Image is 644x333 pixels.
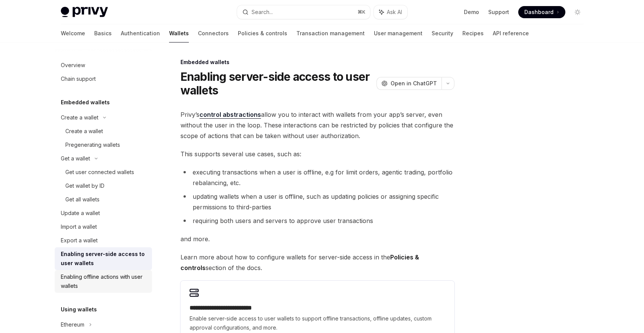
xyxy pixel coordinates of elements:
a: Welcome [61,24,85,42]
span: and more. [180,234,454,244]
div: Embedded wallets [180,58,454,66]
button: Search...⌘K [237,5,370,19]
div: Enabling offline actions with user wallets [61,272,147,291]
span: Learn more about how to configure wallets for server-side access in the section of the docs. [180,252,454,273]
a: Support [488,8,509,16]
div: Import a wallet [61,222,97,231]
a: User management [374,24,422,42]
a: Demo [464,8,479,16]
div: Create a wallet [65,127,103,136]
div: Overview [61,61,85,70]
span: Ask AI [387,8,402,16]
li: executing transactions when a user is offline, e.g for limit orders, agentic trading, portfolio r... [180,167,454,188]
button: Ask AI [374,5,407,19]
a: Get user connected wallets [55,165,152,179]
h5: Using wallets [61,305,97,314]
div: Chain support [61,74,96,83]
div: Get user connected wallets [65,168,134,177]
a: Overview [55,58,152,72]
a: Import a wallet [55,220,152,234]
div: Enabling server-side access to user wallets [61,250,147,268]
a: Basics [94,24,112,42]
div: Update a wallet [61,209,100,218]
a: Transaction management [296,24,365,42]
a: Policies & controls [238,24,287,42]
button: Open in ChatGPT [377,77,441,90]
button: Toggle dark mode [571,6,584,18]
a: Enabling server-side access to user wallets [55,247,152,270]
a: Dashboard [518,6,565,18]
a: Chain support [55,72,152,86]
a: API reference [493,24,529,42]
img: light logo [61,7,108,17]
a: Create a wallet [55,124,152,138]
div: Ethereum [61,320,84,329]
a: Get all wallets [55,193,152,206]
div: Get a wallet [61,154,90,163]
div: Get all wallets [65,195,100,204]
div: Create a wallet [61,113,98,122]
li: requiring both users and servers to approve user transactions [180,215,454,226]
span: This supports several use cases, such as: [180,149,454,159]
span: Enable server-side access to user wallets to support offline transactions, offline updates, custo... [190,314,445,332]
div: Pregenerating wallets [65,140,120,149]
li: updating wallets when a user is offline, such as updating policies or assigning specific permissi... [180,191,454,212]
span: Privy’s allow you to interact with wallets from your app’s server, even without the user in the l... [180,109,454,141]
div: Export a wallet [61,236,98,245]
a: Update a wallet [55,206,152,220]
span: Open in ChatGPT [391,80,437,87]
h5: Embedded wallets [61,98,110,107]
span: Dashboard [524,8,554,16]
a: Pregenerating wallets [55,138,152,152]
a: Authentication [121,24,160,42]
h1: Enabling server-side access to user wallets [180,70,373,97]
a: Recipes [462,24,484,42]
a: Security [432,24,453,42]
a: Export a wallet [55,234,152,247]
div: Get wallet by ID [65,181,104,190]
a: Get wallet by ID [55,179,152,193]
a: Enabling offline actions with user wallets [55,270,152,293]
a: Connectors [198,24,229,42]
a: Wallets [169,24,189,42]
span: ⌘ K [358,9,366,15]
div: Search... [252,8,273,17]
a: control abstractions [199,111,261,119]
